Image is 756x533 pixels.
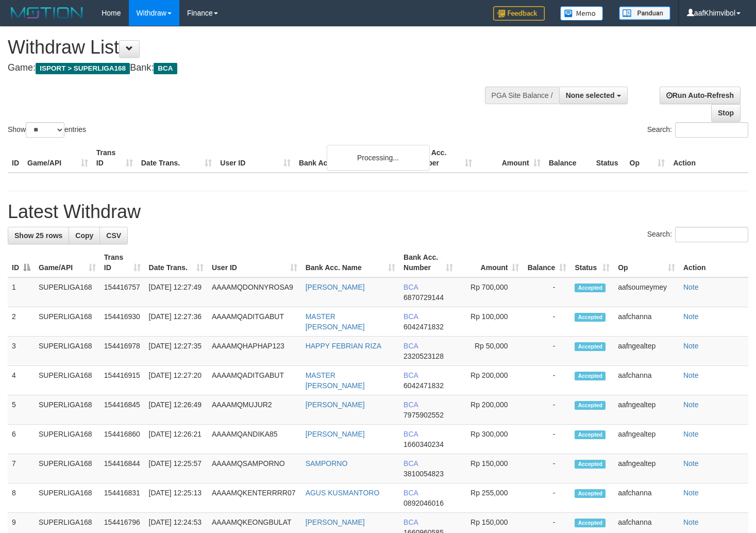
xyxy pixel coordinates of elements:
[26,122,64,138] select: Showentries
[8,202,748,222] h1: Latest Withdraw
[100,248,145,277] th: Trans ID: activate to sort column ascending
[614,454,679,484] td: aafngealtep
[683,371,699,379] a: Note
[8,143,23,173] th: ID
[523,366,570,395] td: -
[575,430,606,439] span: Accepted
[8,454,35,484] td: 7
[575,372,606,380] span: Accepted
[457,307,524,337] td: Rp 100,000
[306,459,348,468] a: SAMPORNO
[8,37,494,58] h1: Withdraw List
[575,342,606,351] span: Accepted
[306,312,365,331] a: MASTER [PERSON_NAME]
[100,425,145,454] td: 154416860
[75,231,93,240] span: Copy
[675,122,748,138] input: Search:
[675,227,748,242] input: Search:
[575,460,606,469] span: Accepted
[457,395,524,425] td: Rp 200,000
[457,277,524,307] td: Rp 700,000
[106,231,121,240] span: CSV
[145,366,208,395] td: [DATE] 12:27:20
[8,484,35,513] td: 8
[145,248,208,277] th: Date Trans.: activate to sort column ascending
[306,489,380,497] a: AGUS KUSMANTORO
[614,425,679,454] td: aafngealtep
[669,143,748,173] th: Action
[23,143,92,173] th: Game/API
[457,366,524,395] td: Rp 200,000
[208,248,301,277] th: User ID: activate to sort column ascending
[327,145,430,171] div: Processing...
[35,337,100,366] td: SUPERLIGA168
[457,454,524,484] td: Rp 150,000
[8,307,35,337] td: 2
[570,248,614,277] th: Status: activate to sort column ascending
[100,307,145,337] td: 154416930
[100,484,145,513] td: 154416831
[404,459,418,468] span: BCA
[619,6,670,20] img: panduan.png
[566,91,615,99] span: None selected
[476,143,545,173] th: Amount
[154,63,177,74] span: BCA
[523,395,570,425] td: -
[306,518,365,526] a: [PERSON_NAME]
[145,425,208,454] td: [DATE] 12:26:21
[457,337,524,366] td: Rp 50,000
[216,143,295,173] th: User ID
[404,283,418,291] span: BCA
[683,489,699,497] a: Note
[35,425,100,454] td: SUPERLIGA168
[8,248,35,277] th: ID: activate to sort column descending
[404,293,444,302] span: Copy 6870729144 to clipboard
[457,248,524,277] th: Amount: activate to sort column ascending
[614,248,679,277] th: Op: activate to sort column ascending
[404,342,418,350] span: BCA
[145,337,208,366] td: [DATE] 12:27:35
[306,371,365,390] a: MASTER [PERSON_NAME]
[457,425,524,454] td: Rp 300,000
[208,277,301,307] td: AAAAMQDONNYROSA9
[100,454,145,484] td: 154416844
[592,143,626,173] th: Status
[560,6,603,21] img: Button%20Memo.svg
[523,248,570,277] th: Balance: activate to sort column ascending
[523,454,570,484] td: -
[626,143,669,173] th: Op
[100,366,145,395] td: 154416915
[545,143,592,173] th: Balance
[35,307,100,337] td: SUPERLIGA168
[404,411,444,419] span: Copy 7975902552 to clipboard
[145,454,208,484] td: [DATE] 12:25:57
[614,366,679,395] td: aafchanna
[457,484,524,513] td: Rp 255,000
[8,227,69,244] a: Show 25 rows
[35,366,100,395] td: SUPERLIGA168
[614,277,679,307] td: aafsoumeymey
[399,248,457,277] th: Bank Acc. Number: activate to sort column ascending
[36,63,130,74] span: ISPORT > SUPERLIGA168
[404,470,444,478] span: Copy 3810054823 to clipboard
[8,425,35,454] td: 6
[683,342,699,350] a: Note
[8,366,35,395] td: 4
[575,284,606,292] span: Accepted
[404,371,418,379] span: BCA
[145,277,208,307] td: [DATE] 12:27:49
[69,227,100,244] a: Copy
[575,489,606,498] span: Accepted
[306,342,382,350] a: HAPPY FEBRIAN RIZA
[92,143,137,173] th: Trans ID
[660,87,741,104] a: Run Auto-Refresh
[100,337,145,366] td: 154416978
[301,248,399,277] th: Bank Acc. Name: activate to sort column ascending
[35,395,100,425] td: SUPERLIGA168
[404,430,418,438] span: BCA
[35,454,100,484] td: SUPERLIGA168
[575,401,606,410] span: Accepted
[614,307,679,337] td: aafchanna
[35,277,100,307] td: SUPERLIGA168
[145,484,208,513] td: [DATE] 12:25:13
